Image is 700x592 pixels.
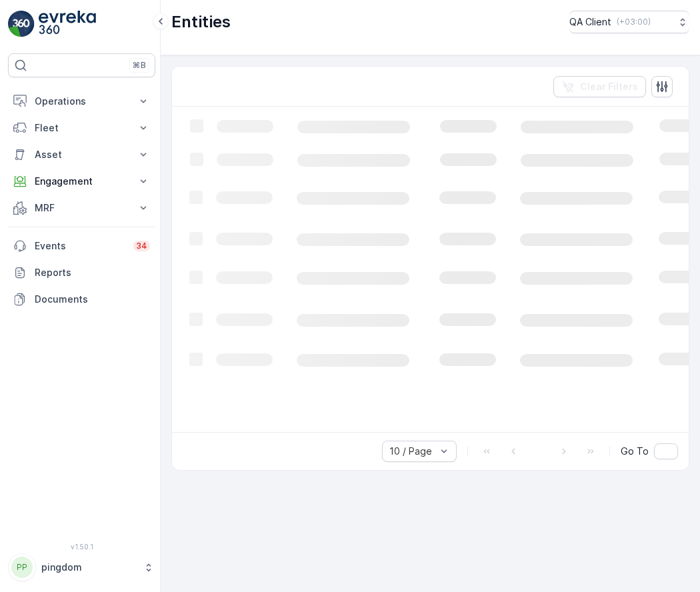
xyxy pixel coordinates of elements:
p: QA Client [569,15,611,29]
p: ( +03:00 ) [617,17,651,27]
span: Go To [621,445,649,458]
p: Reports [35,266,150,279]
button: Asset [8,141,155,168]
p: Fleet [35,121,129,135]
a: Reports [8,259,155,286]
p: MRF [35,201,129,215]
span: v 1.50.1 [8,543,155,551]
p: 34 [136,241,147,251]
a: Events34 [8,233,155,259]
button: MRF [8,195,155,221]
p: ⌘B [133,60,146,71]
button: QA Client(+03:00) [569,11,689,33]
p: Engagement [35,175,129,188]
button: Clear Filters [553,76,646,97]
div: PP [11,557,33,578]
p: Clear Filters [580,80,638,93]
p: Events [35,239,125,253]
button: Operations [8,88,155,115]
p: pingdom [41,561,137,574]
p: Operations [35,95,129,108]
a: Documents [8,286,155,313]
img: logo [8,11,35,37]
p: Asset [35,148,129,161]
button: Fleet [8,115,155,141]
img: logo_light-DOdMpM7g.png [39,11,96,37]
button: PPpingdom [8,553,155,581]
p: Documents [35,293,150,306]
button: Engagement [8,168,155,195]
p: Entities [171,11,231,33]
